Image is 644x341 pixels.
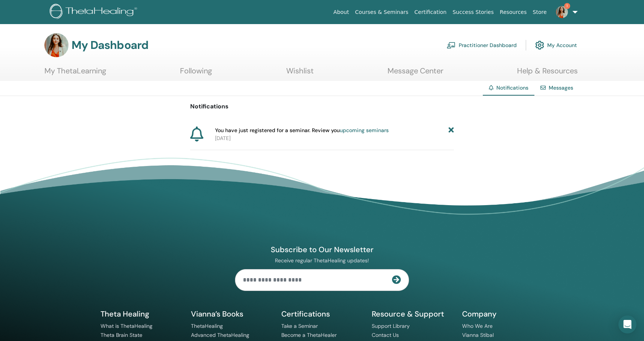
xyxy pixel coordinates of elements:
p: Notifications [190,102,454,111]
h5: Resource & Support [372,309,453,319]
img: logo.png [50,4,140,21]
a: Theta Brain State [101,332,142,338]
a: ThetaHealing [191,323,223,329]
a: Store [530,5,550,19]
a: upcoming seminars [340,127,389,134]
a: Become a ThetaHealer [281,332,337,338]
a: Contact Us [372,332,399,338]
a: Certification [411,5,449,19]
a: Advanced ThetaHealing [191,332,249,338]
span: You have just registered for a seminar. Review you [215,126,389,134]
a: Practitioner Dashboard [447,37,517,53]
a: My ThetaLearning [44,66,106,81]
p: [DATE] [215,134,454,142]
a: Vianna Stibal [462,332,494,338]
a: Messages [549,84,573,91]
a: Courses & Seminars [352,5,412,19]
a: About [330,5,352,19]
a: Resources [497,5,530,19]
img: default.jpg [44,33,69,57]
a: My Account [535,37,577,53]
span: 1 [564,3,570,9]
h5: Theta Healing [101,309,182,319]
h4: Subscribe to Our Newsletter [235,245,409,254]
a: Take a Seminar [281,323,318,329]
h3: My Dashboard [72,38,148,52]
a: Help & Resources [517,66,578,81]
span: Notifications [496,84,528,91]
a: Who We Are [462,323,493,329]
p: Receive regular ThetaHealing updates! [235,257,409,264]
h5: Vianna’s Books [191,309,272,319]
img: chalkboard-teacher.svg [447,42,456,49]
a: Wishlist [286,66,314,81]
img: default.jpg [556,6,568,18]
h5: Company [462,309,543,319]
a: What is ThetaHealing [101,323,153,329]
img: cog.svg [535,39,544,52]
h5: Certifications [281,309,363,319]
a: Success Stories [450,5,497,19]
div: Open Intercom Messenger [618,315,636,333]
a: Message Center [388,66,443,81]
a: Following [180,66,212,81]
a: Support Library [372,323,410,329]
